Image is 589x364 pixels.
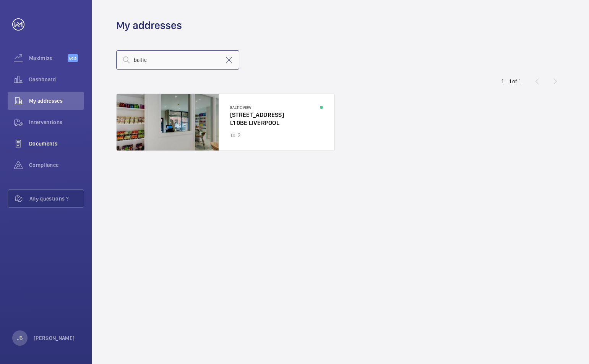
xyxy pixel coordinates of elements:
[29,54,68,62] span: Maximize
[68,54,78,62] span: Beta
[29,97,84,105] span: My addresses
[29,195,84,202] span: Any questions ?
[29,140,84,147] span: Documents
[116,50,239,70] input: Search by address
[29,76,84,83] span: Dashboard
[29,161,84,169] span: Compliance
[17,334,23,342] p: JB
[34,334,75,342] p: [PERSON_NAME]
[29,118,84,126] span: Interventions
[501,78,521,85] div: 1 – 1 of 1
[116,18,182,32] h1: My addresses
